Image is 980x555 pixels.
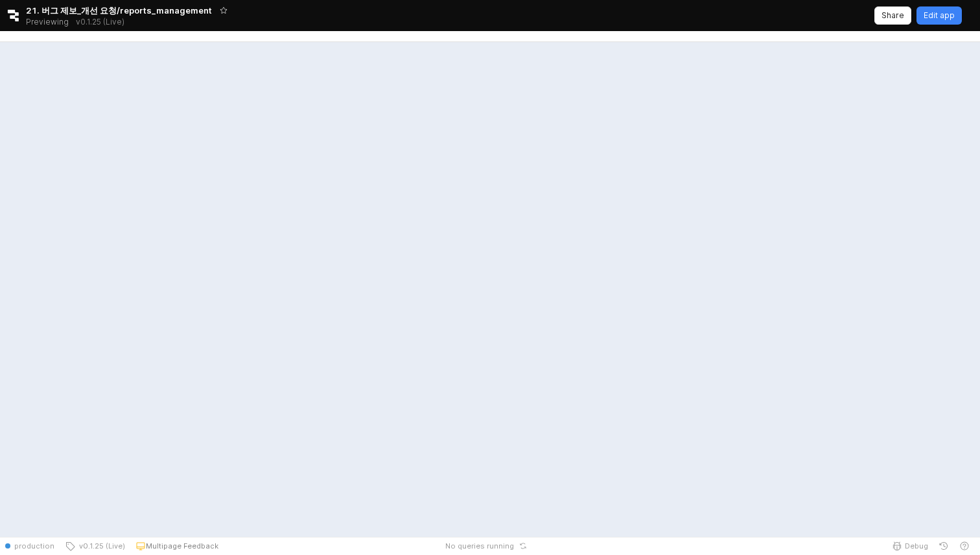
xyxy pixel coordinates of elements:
button: Multipage Feedback [130,537,224,555]
span: production [14,541,54,551]
span: v0.1.25 (Live) [75,541,125,551]
p: Edit app [924,10,955,21]
button: Help [954,537,975,555]
p: Multipage Feedback [146,541,218,551]
button: Share app [874,6,911,25]
span: Previewing [26,16,69,28]
div: Previewing v0.1.25 (Live) [26,13,132,31]
button: Releases and History [69,13,132,31]
button: Add app to favorites [217,4,230,17]
button: Reset app state [517,542,530,550]
span: 21. 버그 제보_개선 요청/reports_management [26,4,212,17]
button: Debug [887,537,933,555]
p: Share [881,10,904,21]
button: Edit app [916,6,962,25]
p: v0.1.25 (Live) [76,17,124,27]
span: Debug [905,541,928,551]
button: v0.1.25 (Live) [60,537,130,555]
span: No queries running [445,541,514,551]
button: History [933,537,954,555]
